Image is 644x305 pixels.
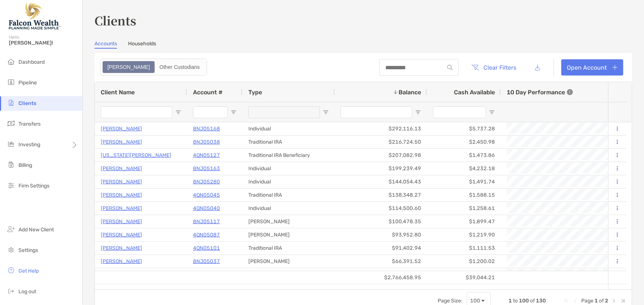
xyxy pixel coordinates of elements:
p: [PERSON_NAME] [101,124,142,133]
div: $65,033.49 [335,268,427,281]
a: [PERSON_NAME] [101,190,142,200]
img: investing icon [7,140,16,148]
input: Client Name Filter Input [101,106,172,118]
div: $144,054.43 [335,175,427,188]
div: $39,044.21 [427,271,501,284]
img: firm-settings icon [7,181,16,190]
button: Clear Filters [466,59,522,76]
div: $100,478.35 [335,215,427,228]
div: Previous Page [572,298,578,304]
div: Other Custodians [155,62,204,72]
span: [PERSON_NAME]! [9,40,78,46]
a: 4QN05127 [193,151,220,160]
p: [PERSON_NAME] [101,230,142,239]
img: dashboard icon [7,57,16,66]
span: 100 [519,298,529,304]
input: Account # Filter Input [193,106,228,118]
img: Falcon Wealth Planning Logo [9,3,61,29]
div: Individual [242,175,335,188]
a: 8NJ05058 [193,270,220,279]
span: Client Name [101,89,135,96]
span: Pipeline [18,80,37,86]
p: 8NJ05117 [193,217,220,226]
a: 8NJ05038 [193,137,220,147]
a: Accounts [94,41,117,49]
span: Page [581,298,593,304]
a: [US_STATE][PERSON_NAME] [101,151,171,160]
span: Balance [399,89,421,96]
div: Page Size: [438,298,462,304]
img: transfers icon [7,119,16,128]
div: Traditional IRA Beneficiary [242,149,335,162]
div: Next Page [611,298,617,304]
a: [PERSON_NAME] [101,137,142,147]
div: Traditional IRA [242,189,335,201]
span: Get Help [18,268,39,274]
span: 1 [595,298,598,304]
div: Last Page [620,298,626,304]
span: Settings [18,247,38,253]
div: $2,450.98 [427,136,501,148]
a: 4QN05040 [193,204,220,213]
div: $93,952.80 [335,228,427,241]
span: Dashboard [18,59,45,65]
span: of [530,298,535,304]
div: $138,348.27 [335,189,427,201]
p: [PERSON_NAME] [101,177,142,186]
span: Add New Client [18,227,54,233]
p: 4QN05045 [193,190,220,200]
p: 4QN05087 [193,230,220,239]
div: $91,402.94 [335,242,427,255]
span: Transfers [18,121,41,127]
img: logout icon [7,287,16,295]
div: [PERSON_NAME] [242,228,335,241]
span: Type [248,89,262,96]
a: 8NJ05037 [193,257,220,266]
div: Individual [242,122,335,135]
a: [PERSON_NAME] [101,257,142,266]
img: add_new_client icon [7,225,16,234]
img: input icon [447,65,453,70]
div: segmented control [100,59,207,76]
button: Open Filter Menu [323,109,329,115]
div: Traditional IRA [242,242,335,255]
div: $199,239.49 [335,162,427,175]
div: [PERSON_NAME] [242,215,335,228]
img: clients icon [7,98,16,107]
span: Account # [193,89,223,96]
div: Joint [242,268,335,281]
img: billing icon [7,160,16,169]
h3: Clients [94,12,632,29]
div: $1,491.74 [427,175,501,188]
span: Log out [18,288,36,295]
span: 2 [605,298,608,304]
a: [PERSON_NAME] [101,204,142,213]
img: settings icon [7,245,16,254]
div: $1,258.61 [427,202,501,215]
div: $1,899.47 [427,215,501,228]
div: $1,200.02 [427,255,501,268]
div: $4,232.18 [427,162,501,175]
span: to [513,298,518,304]
a: 8NJ05163 [193,164,220,173]
span: 1 [509,298,512,304]
span: of [599,298,604,304]
div: $66,391.52 [335,255,427,268]
div: $114,500.60 [335,202,427,215]
span: Clients [18,100,36,106]
div: Individual [242,162,335,175]
span: 130 [536,298,546,304]
a: Households [128,41,156,49]
a: [PERSON_NAME] [101,243,142,253]
div: $5,737.28 [427,122,501,135]
span: Firm Settings [18,183,49,189]
div: Zoe [103,62,154,72]
div: $1,588.15 [427,189,501,201]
